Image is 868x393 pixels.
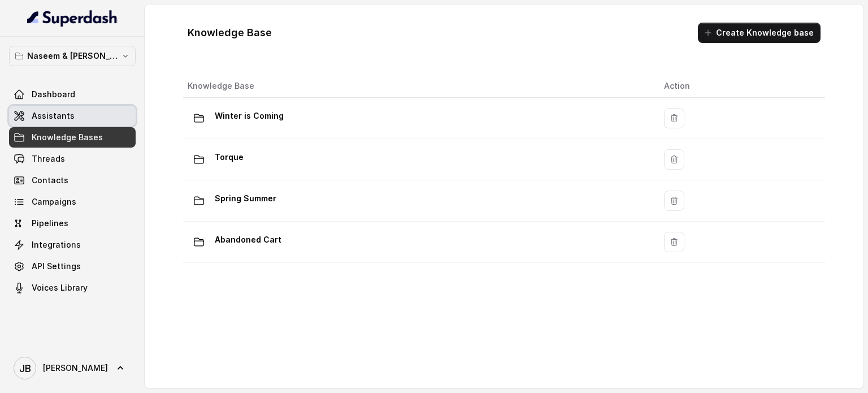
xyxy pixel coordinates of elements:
th: Action [655,75,825,98]
a: Threads [9,149,136,169]
text: JB [19,362,31,374]
button: Create Knowledge base [698,23,821,43]
p: Torque [215,148,244,166]
span: [PERSON_NAME] [43,362,108,374]
span: Pipelines [32,218,68,229]
a: Voices Library [9,278,136,298]
span: Knowledge Bases [32,132,103,143]
a: Assistants [9,106,136,126]
a: Integrations [9,235,136,255]
p: Winter is Coming [215,107,284,125]
span: Integrations [32,239,81,251]
span: Campaigns [32,196,76,208]
span: Contacts [32,175,68,186]
img: light.svg [27,9,118,27]
button: Naseem & [PERSON_NAME] [9,46,136,66]
a: Campaigns [9,192,136,212]
a: Dashboard [9,84,136,105]
a: [PERSON_NAME] [9,352,136,384]
p: Spring Summer [215,189,276,208]
span: Threads [32,153,65,165]
th: Knowledge Base [183,75,655,98]
span: API Settings [32,261,81,272]
span: Dashboard [32,89,75,100]
span: Assistants [32,110,75,122]
h1: Knowledge Base [188,24,272,42]
a: Contacts [9,170,136,191]
p: Abandoned Cart [215,231,281,249]
p: Naseem & [PERSON_NAME] [27,49,118,63]
span: Voices Library [32,282,88,293]
a: Knowledge Bases [9,127,136,148]
a: Pipelines [9,213,136,234]
a: API Settings [9,256,136,277]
